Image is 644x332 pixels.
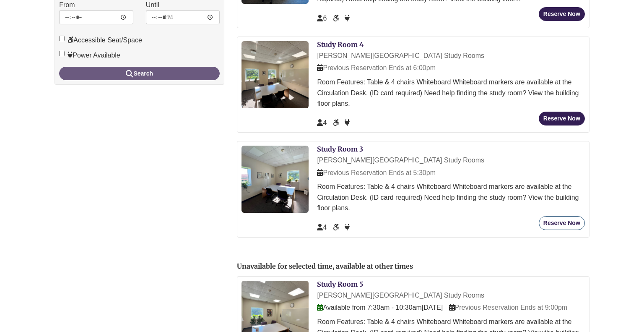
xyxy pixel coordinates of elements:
img: Study Room 4 [241,41,309,108]
button: Reserve Now [539,216,585,230]
button: Reserve Now [539,7,585,21]
span: Previous Reservation Ends at 9:00pm [449,304,568,311]
a: Study Room 3 [317,145,363,153]
span: Power Available [345,15,350,22]
span: The capacity of this space [317,224,327,231]
a: Study Room 5 [317,280,363,288]
a: Study Room 4 [317,40,364,49]
span: Accessible Seat/Space [333,224,340,231]
div: [PERSON_NAME][GEOGRAPHIC_DATA] Study Rooms [317,50,584,61]
span: Accessible Seat/Space [333,119,340,126]
div: Room Features: Table & 4 chairs Whiteboard Whiteboard markers are available at the Circulation De... [317,77,584,109]
button: Search [59,67,220,80]
div: [PERSON_NAME][GEOGRAPHIC_DATA] Study Rooms [317,290,584,301]
div: Room Features: Table & 4 chairs Whiteboard Whiteboard markers are available at the Circulation De... [317,181,584,214]
span: Power Available [345,119,350,126]
div: [PERSON_NAME][GEOGRAPHIC_DATA] Study Rooms [317,155,584,166]
input: Accessible Seat/Space [59,36,65,41]
span: Previous Reservation Ends at 5:30pm [317,169,436,176]
span: Power Available [345,224,350,231]
label: Power Available [59,50,120,61]
label: Accessible Seat/Space [59,35,142,46]
span: Previous Reservation Ends at 6:00pm [317,64,436,71]
h2: Unavailable for selected time, available at other times [237,263,589,270]
span: The capacity of this space [317,15,327,22]
span: Available from 7:30am - 10:30am[DATE] [317,304,443,311]
img: Study Room 3 [241,146,309,213]
button: Reserve Now [539,112,585,125]
span: Accessible Seat/Space [333,15,340,22]
input: Power Available [59,51,65,56]
span: The capacity of this space [317,119,327,126]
